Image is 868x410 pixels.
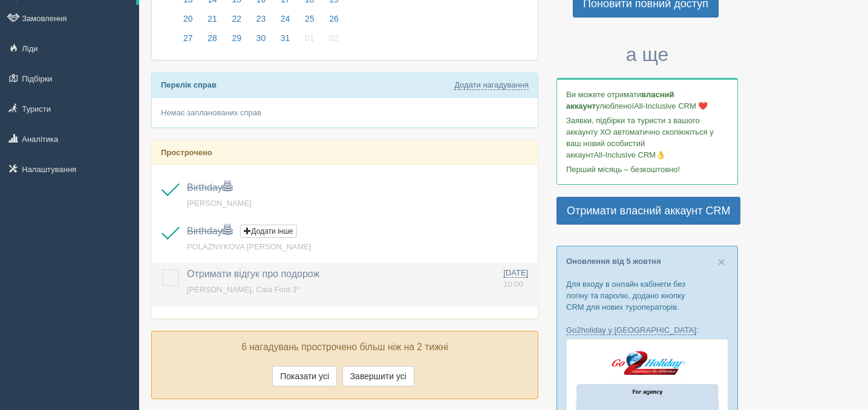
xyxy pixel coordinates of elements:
a: 26 [322,12,342,31]
b: Прострочено [161,148,212,157]
span: 22 [229,11,244,27]
a: Go2holiday у [GEOGRAPHIC_DATA] [566,325,696,335]
a: 30 [250,31,273,51]
span: 28 [204,30,220,46]
span: 30 [253,30,269,46]
a: 02 [322,31,342,51]
a: 01 [298,31,321,51]
div: Немає запланованих справ [152,98,538,127]
span: 26 [326,11,342,27]
a: 23 [250,12,273,31]
a: 25 [298,12,321,31]
span: 23 [253,11,269,27]
span: 27 [180,30,196,46]
a: Додати нагадування [454,80,529,90]
a: Birthday [187,226,232,236]
span: 24 [278,11,293,27]
span: 29 [229,30,244,46]
span: 25 [302,11,318,27]
a: 29 [225,31,248,51]
a: 21 [201,12,224,31]
p: Заявки, підбірки та туристи з вашого аккаунту ХО автоматично скопіюються у ваш новий особистий ак... [566,115,728,161]
a: [PERSON_NAME] [187,199,252,208]
p: Ви можете отримати улюбленої [566,89,728,112]
span: All-Inclusive CRM ❤️ [634,101,708,111]
span: 31 [278,30,293,46]
a: 24 [274,12,297,31]
span: 10:00 [503,280,523,289]
a: Оновлення від 5 жовтня [566,257,661,266]
a: POLAZNYKOVA [PERSON_NAME] [187,242,312,251]
button: Завершити усі [342,366,414,386]
h3: а ще [556,44,738,65]
p: Перший місяць – безкоштовно! [566,164,728,175]
a: 28 [201,31,224,51]
a: 20 [177,12,200,31]
span: 02 [326,30,342,46]
a: [DATE] 10:00 [503,267,533,290]
a: 27 [177,31,200,51]
b: власний аккаунт [566,90,674,111]
p: : [566,324,728,336]
a: [PERSON_NAME], Cala Font 3* [187,285,299,294]
b: Перелік справ [161,80,217,89]
span: 21 [204,11,220,27]
button: Показати усі [272,366,337,386]
p: 6 нагадувань прострочено більш ніж на 2 тижні [161,341,529,354]
a: Birthday [187,182,232,193]
button: Додати інше [240,225,296,238]
span: 01 [302,30,318,46]
span: All-Inclusive CRM👌 [594,150,666,159]
a: Отримати відгук про подорож [187,269,319,279]
span: × [718,255,725,269]
a: Отримати власний аккаунт CRM [556,197,740,225]
button: Close [718,255,725,268]
a: 22 [225,12,248,31]
span: 20 [180,11,196,27]
p: Для входу в онлайн кабінети без логіну та паролю, додано кнопку CRM для нових туроператорів. [566,278,728,313]
span: [DATE] [503,268,528,278]
a: 31 [274,31,297,51]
